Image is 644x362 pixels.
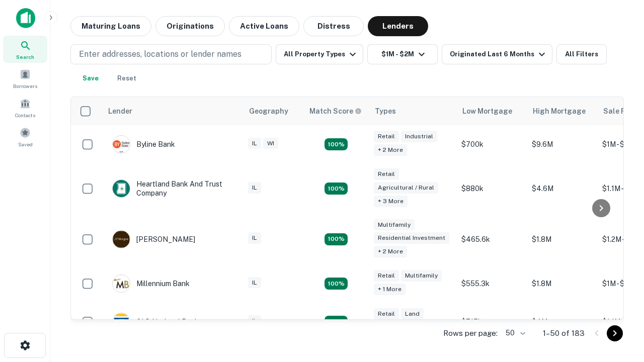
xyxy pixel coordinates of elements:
div: + 2 more [374,144,407,156]
div: Multifamily [374,219,415,231]
div: + 1 more [374,284,406,295]
div: Types [375,105,396,117]
div: Matching Properties: 27, hasApolloMatch: undefined [325,233,348,245]
div: + 3 more [374,196,408,207]
div: Millennium Bank [112,275,190,293]
a: Borrowers [3,65,47,92]
span: Contacts [15,111,35,119]
iframe: Chat Widget [594,282,644,330]
a: Saved [3,123,47,150]
div: Retail [374,131,399,142]
div: Lender [108,105,132,117]
td: $1.8M [527,214,597,265]
div: Industrial [401,131,437,142]
img: picture [113,136,130,153]
button: All Filters [556,44,607,64]
div: Heartland Bank And Trust Company [112,179,233,198]
button: All Property Types [276,44,363,64]
td: $555.3k [456,264,527,303]
p: Enter addresses, locations or lender names [79,48,242,60]
th: Low Mortgage [456,97,527,125]
div: Low Mortgage [462,105,512,117]
div: Byline Bank [112,135,175,153]
p: Rows per page: [443,327,498,339]
th: Lender [102,97,243,125]
div: Matching Properties: 21, hasApolloMatch: undefined [325,138,348,150]
td: $1.8M [527,264,597,303]
div: OLD National Bank [112,313,199,331]
td: $4M [527,303,597,341]
button: Maturing Loans [70,16,151,36]
td: $880k [456,163,527,214]
div: Matching Properties: 17, hasApolloMatch: undefined [325,183,348,195]
img: picture [113,180,130,197]
div: + 2 more [374,246,407,257]
div: IL [248,315,261,327]
div: High Mortgage [533,105,586,117]
img: picture [113,275,130,292]
div: Capitalize uses an advanced AI algorithm to match your search with the best lender. The match sco... [309,106,362,117]
span: Borrowers [13,82,37,90]
th: Geography [243,97,303,125]
td: $700k [456,125,527,163]
div: 50 [502,326,527,340]
td: $4.6M [527,163,597,214]
div: Multifamily [401,270,442,282]
img: capitalize-icon.png [16,8,35,28]
button: Enter addresses, locations or lender names [70,44,272,64]
div: [PERSON_NAME] [112,230,195,248]
div: WI [263,138,278,149]
div: Matching Properties: 16, hasApolloMatch: undefined [325,278,348,290]
div: Agricultural / Rural [374,182,438,194]
td: $9.6M [527,125,597,163]
div: Matching Properties: 18, hasApolloMatch: undefined [325,316,348,328]
p: 1–50 of 183 [543,327,585,339]
div: IL [248,182,261,194]
button: Originations [155,16,225,36]
h6: Match Score [309,106,360,117]
button: Originated Last 6 Months [442,44,552,64]
span: Saved [18,140,33,148]
span: Search [16,53,34,61]
a: Contacts [3,94,47,121]
a: Search [3,36,47,63]
div: Retail [374,270,399,282]
div: Retail [374,168,399,180]
button: Reset [111,68,143,88]
div: Geography [249,105,288,117]
button: $1M - $2M [367,44,438,64]
th: Capitalize uses an advanced AI algorithm to match your search with the best lender. The match sco... [303,97,369,125]
div: IL [248,138,261,149]
img: picture [113,231,130,248]
button: Distress [303,16,364,36]
button: Active Loans [229,16,299,36]
button: Save your search to get updates of matches that match your search criteria. [74,68,107,88]
td: $715k [456,303,527,341]
div: Residential Investment [374,232,449,244]
div: Originated Last 6 Months [450,48,548,60]
img: picture [113,313,130,330]
td: $465.6k [456,214,527,265]
div: IL [248,232,261,244]
th: High Mortgage [527,97,597,125]
div: IL [248,277,261,289]
div: Land [401,308,424,320]
th: Types [369,97,456,125]
button: Lenders [368,16,428,36]
div: Retail [374,308,399,320]
button: Go to next page [607,325,623,341]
